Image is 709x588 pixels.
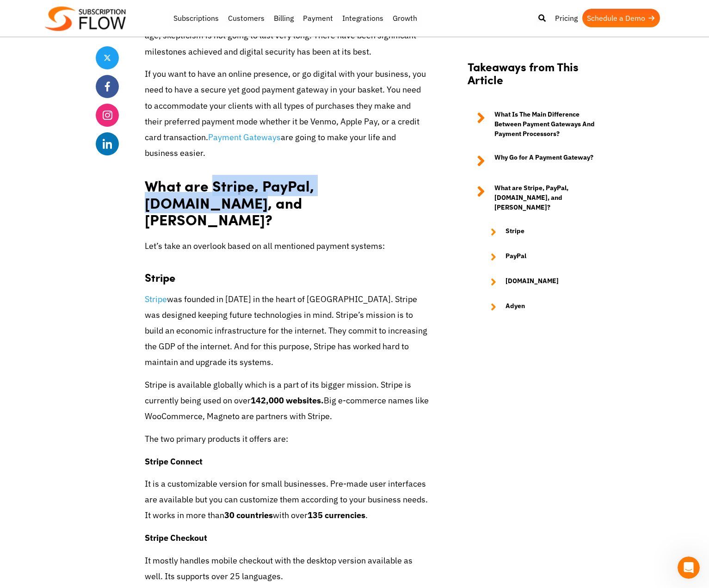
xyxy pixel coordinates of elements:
[468,60,604,96] h2: Takeaways from This Article
[145,294,167,304] a: Stripe
[269,9,298,27] a: Billing
[145,238,430,254] p: Let’s take an overlook based on all mentioned payment systems:
[298,9,338,27] a: Payment
[468,153,604,169] a: Why Go for A Payment Gateway?
[506,276,559,287] strong: [DOMAIN_NAME]
[223,9,269,27] a: Customers
[224,510,273,520] strong: 30 countries
[678,557,700,579] iframe: Intercom live chat
[582,9,660,27] a: Schedule a Demo
[481,301,604,312] a: Adyen
[481,276,604,287] a: [DOMAIN_NAME]
[481,226,604,237] a: Stripe
[481,251,604,262] a: PayPal
[494,183,604,212] strong: What are Stripe, PayPal, [DOMAIN_NAME], and [PERSON_NAME]?
[308,510,365,520] strong: 135 currencies
[494,110,604,139] strong: What Is The Main Difference Between Payment Gateways And Payment Processors?
[145,532,207,543] strong: Stripe Checkout
[145,431,430,447] p: The two primary products it offers are:
[145,291,430,371] p: was founded in [DATE] in the heart of [GEOGRAPHIC_DATA]. Stripe was designed keeping future techn...
[506,301,525,312] strong: Adyen
[145,175,314,230] strong: What are Stripe, PayPal, [DOMAIN_NAME], and [PERSON_NAME]?
[145,553,430,584] p: It mostly handles mobile checkout with the desktop version available as well. Its supports over 2...
[208,132,281,142] a: Payment Gateways
[494,153,593,169] strong: Why Go for A Payment Gateway?
[145,66,430,161] p: If you want to have an online presence, or go digital with your business, you need to have a secu...
[169,9,223,27] a: Subscriptions
[468,183,604,212] a: What are Stripe, PayPal, [DOMAIN_NAME], and [PERSON_NAME]?
[388,9,422,27] a: Growth
[338,9,388,27] a: Integrations
[145,476,430,524] p: It is a customizable version for small businesses. Pre-made user interfaces are available but you...
[45,6,126,31] img: Subscriptionflow
[468,110,604,139] a: What Is The Main Difference Between Payment Gateways And Payment Processors?
[251,395,324,406] strong: 142,000 websites.
[145,377,430,425] p: Stripe is available globally which is a part of its bigger mission. Stripe is currently being use...
[145,269,175,285] strong: Stripe
[550,9,582,27] a: Pricing
[506,251,526,262] strong: PayPal
[145,456,203,467] strong: Stripe Connect
[506,226,524,237] strong: Stripe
